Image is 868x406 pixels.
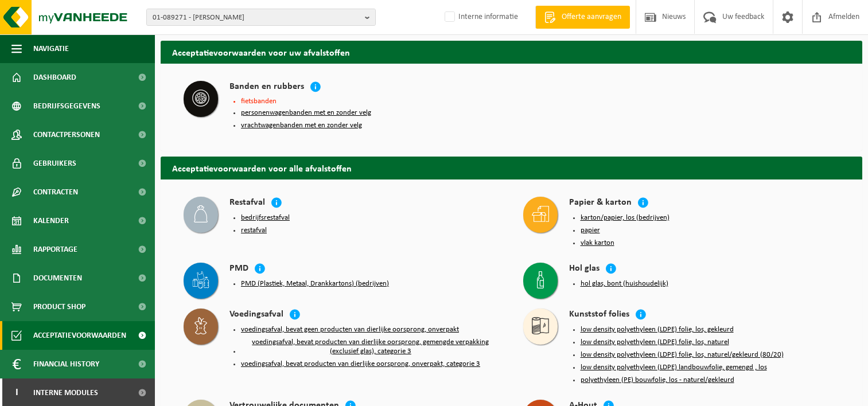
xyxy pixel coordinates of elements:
button: vrachtwagenbanden met en zonder velg [241,121,362,130]
h2: Acceptatievoorwaarden voor alle afvalstoffen [161,157,862,179]
button: voedingsafval, bevat geen producten van dierlijke oorsprong, onverpakt [241,325,459,334]
h4: Kunststof folies [569,309,629,322]
button: 01-089271 - [PERSON_NAME] [146,9,376,26]
span: 01-089271 - [PERSON_NAME] [153,9,360,26]
span: Product Shop [33,292,85,321]
button: PMD (Plastiek, Metaal, Drankkartons) (bedrijven) [241,279,389,288]
h2: Acceptatievoorwaarden voor uw afvalstoffen [161,41,862,63]
button: restafval [241,226,267,235]
button: voedingsafval, bevat producten van dierlijke oorsprong, gemengde verpakking (exclusief glas), cat... [241,338,500,356]
h4: Banden en rubbers [229,81,304,94]
button: karton/papier, los (bedrijven) [581,213,670,222]
h4: Hol glas [569,263,600,276]
button: vlak karton [581,239,614,248]
span: Contracten [33,178,78,206]
a: Offerte aanvragen [535,6,630,29]
button: low density polyethyleen (LDPE) folie, los, naturel [581,338,729,347]
span: Financial History [33,350,99,378]
button: bedrijfsrestafval [241,213,290,222]
span: Acceptatievoorwaarden [33,321,126,350]
button: low density polyethyleen (LDPE) landbouwfolie, gemengd , los [581,363,767,372]
button: low density polyethyleen (LDPE) folie, los, naturel/gekleurd (80/20) [581,350,784,360]
span: Kalender [33,206,69,235]
span: Bedrijfsgegevens [33,92,100,120]
button: hol glas, bont (huishoudelijk) [581,279,668,288]
h4: Voedingsafval [229,309,283,322]
span: Documenten [33,264,82,292]
label: Interne informatie [442,9,518,26]
h4: Restafval [229,197,265,210]
span: Contactpersonen [33,120,100,149]
button: papier [581,226,600,235]
span: Offerte aanvragen [559,11,624,23]
li: fietsbanden [241,97,500,105]
span: Gebruikers [33,149,76,178]
span: Dashboard [33,63,76,92]
span: Navigatie [33,34,69,63]
h4: PMD [229,263,248,276]
span: Rapportage [33,235,77,264]
button: low density polyethyleen (LDPE) folie, los, gekleurd [581,325,734,334]
button: personenwagenbanden met en zonder velg [241,108,371,118]
button: polyethyleen (PE) bouwfolie, los - naturel/gekleurd [581,376,734,385]
button: voedingsafval, bevat producten van dierlijke oorsprong, onverpakt, categorie 3 [241,360,480,369]
h4: Papier & karton [569,197,632,210]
